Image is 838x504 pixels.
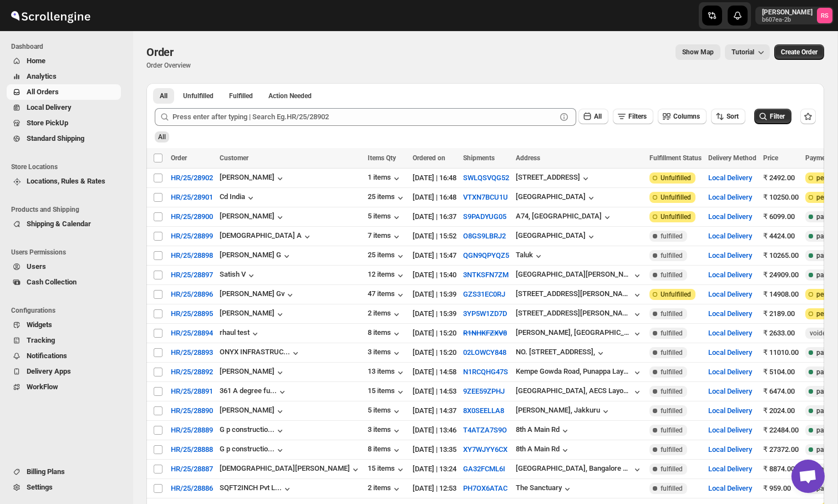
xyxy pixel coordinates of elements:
[171,154,187,162] span: Order
[732,48,754,57] span: Tutorial
[613,109,653,124] button: Filters
[763,386,799,397] div: ₹ 6474.00
[368,483,402,495] button: 2 items
[578,109,608,124] button: All
[7,464,121,480] button: Billing Plans
[164,460,220,478] button: HR/25/28887
[368,425,402,436] button: 3 items
[220,289,296,301] div: [PERSON_NAME] Gv
[762,17,812,23] p: b607ea-2b
[164,189,220,206] button: HR/25/28901
[220,309,286,320] button: [PERSON_NAME]
[368,309,402,320] div: 2 items
[661,309,683,318] span: fulfilled
[368,386,406,398] button: 15 items
[755,7,834,24] button: User menu
[816,368,829,376] span: paid
[368,173,402,184] button: 1 items
[463,271,509,279] button: 3NTKSFN7ZM
[220,270,257,281] button: Satish V
[708,465,752,473] button: Local Delivery
[816,271,829,279] span: paid
[708,445,752,454] button: Local Delivery
[708,426,752,434] button: Local Delivery
[463,174,509,182] button: SWLQSVQG52
[220,425,286,436] button: G p constructio...
[7,84,121,100] button: All Orders
[763,366,799,378] div: ₹ 5104.00
[220,406,286,417] button: [PERSON_NAME]
[708,387,752,395] button: Local Delivery
[463,251,509,259] button: QGN9QPYQZ5
[516,231,597,242] button: [GEOGRAPHIC_DATA]
[516,483,562,492] div: The Sanctuary
[781,48,817,57] span: Create Order
[368,445,402,456] button: 8 items
[220,483,293,495] button: SQFT2INCH Pvt L...
[146,45,174,59] span: Order
[171,366,213,378] span: HR/25/28892
[708,251,752,259] button: Local Delivery
[368,348,402,359] button: 3 items
[516,445,571,456] button: 8th A Main Rd
[27,134,84,142] span: Standard Shipping
[171,386,213,397] span: HR/25/28891
[220,328,261,339] button: rhaul test
[763,172,799,184] div: ₹ 2492.00
[708,290,752,298] button: Local Delivery
[516,270,643,281] button: [GEOGRAPHIC_DATA][PERSON_NAME], [GEOGRAPHIC_DATA], [PERSON_NAME][GEOGRAPHIC_DATA]
[763,231,799,242] div: ₹ 4424.00
[229,91,253,100] span: Fulfilled
[463,309,507,318] button: 3YP5W1ZD7D
[7,216,121,232] button: Shipping & Calendar
[463,406,504,415] button: 8X0SEELLA8
[763,347,799,358] div: ₹ 11010.00
[516,406,611,417] button: [PERSON_NAME], Jakkuru
[516,289,632,298] div: [STREET_ADDRESS][PERSON_NAME]
[220,445,286,456] button: G p constructio...
[164,305,220,323] button: HR/25/28895
[27,336,55,344] span: Tracking
[516,425,571,436] button: 8th A Main Rd
[368,154,396,162] span: Items Qty
[413,211,456,222] div: [DATE] | 16:37
[164,344,220,362] button: HR/25/28893
[27,103,72,111] span: Local Delivery
[413,231,456,242] div: [DATE] | 15:52
[763,211,799,222] div: ₹ 6099.00
[816,348,829,357] span: paid
[158,133,166,141] span: All
[516,464,632,472] div: [GEOGRAPHIC_DATA], Bangalore City Municipal Corporation Layout
[220,386,288,398] button: 361 A degree fu...
[516,425,560,434] div: 8th A Main Rd
[220,348,290,356] div: ONYX INFRASTRUC...
[821,12,829,19] text: RS
[463,465,505,473] button: GA32FCML6I
[763,192,799,203] div: ₹ 10250.00
[368,406,402,417] button: 5 items
[682,48,714,57] span: Show Map
[7,53,121,69] button: Home
[516,386,632,395] div: [GEOGRAPHIC_DATA], AECS Layout - A Block, AECS Layout, [GEOGRAPHIC_DATA]
[661,368,683,376] span: fulfilled
[762,8,812,17] p: [PERSON_NAME]
[368,328,402,339] button: 8 items
[649,154,702,162] span: Fulfillment Status
[220,464,361,475] div: [DEMOGRAPHIC_DATA][PERSON_NAME]
[516,483,573,495] button: The Sanctuary
[27,483,53,491] span: Settings
[708,309,752,318] button: Local Delivery
[708,368,752,376] button: Local Delivery
[816,251,829,260] span: paid
[516,406,600,414] div: [PERSON_NAME], Jakkuru
[413,366,456,378] div: [DATE] | 14:58
[220,212,286,223] div: [PERSON_NAME]
[463,348,506,357] button: 02LOWCY848
[770,113,785,120] span: Filter
[516,386,643,398] button: [GEOGRAPHIC_DATA], AECS Layout - A Block, AECS Layout, [GEOGRAPHIC_DATA]
[413,308,456,319] div: [DATE] | 15:39
[171,192,213,203] span: HR/25/28901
